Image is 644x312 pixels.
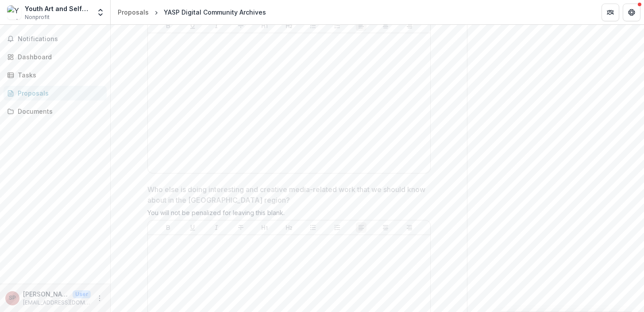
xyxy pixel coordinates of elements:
[18,70,100,80] div: Tasks
[4,32,107,46] button: Notifications
[284,20,294,31] button: Heading 2
[4,50,107,64] a: Dashboard
[187,222,198,233] button: Underline
[18,52,100,62] div: Dashboard
[9,295,16,301] div: Stella Plenk
[18,89,100,98] div: Proposals
[259,20,270,31] button: Heading 1
[4,86,107,100] a: Proposals
[18,35,103,43] span: Notifications
[25,13,50,21] span: Nonprofit
[163,222,174,233] button: Bold
[118,8,149,17] div: Proposals
[235,222,246,233] button: Strike
[187,20,198,31] button: Underline
[7,5,21,19] img: Youth Art and Self-empowerment Project
[308,20,318,31] button: Bullet List
[23,289,69,299] p: [PERSON_NAME]
[404,222,415,233] button: Align Right
[25,4,91,13] div: Youth Art and Self-empowerment Project
[211,20,222,31] button: Italicize
[380,20,391,31] button: Align Center
[623,4,640,21] button: Get Help
[114,6,152,19] a: Proposals
[404,20,415,31] button: Align Right
[4,68,107,82] a: Tasks
[332,222,343,233] button: Ordered List
[147,209,431,220] div: You will not be penalized for leaving this blank.
[163,20,174,31] button: Bold
[380,222,391,233] button: Align Center
[356,222,366,233] button: Align Left
[308,222,318,233] button: Bullet List
[164,8,266,17] div: YASP Digital Community Archives
[18,107,100,116] div: Documents
[235,20,246,31] button: Strike
[332,20,343,31] button: Ordered List
[73,290,91,298] p: User
[23,299,91,307] p: [EMAIL_ADDRESS][DOMAIN_NAME]
[602,4,619,21] button: Partners
[147,184,425,205] p: Who else is doing interesting and creative media-related work that we should know about in the [G...
[4,104,107,119] a: Documents
[94,4,107,21] button: Open entity switcher
[211,222,222,233] button: Italicize
[356,20,366,31] button: Align Left
[284,222,294,233] button: Heading 2
[114,6,270,19] nav: breadcrumb
[94,293,105,304] button: More
[259,222,270,233] button: Heading 1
